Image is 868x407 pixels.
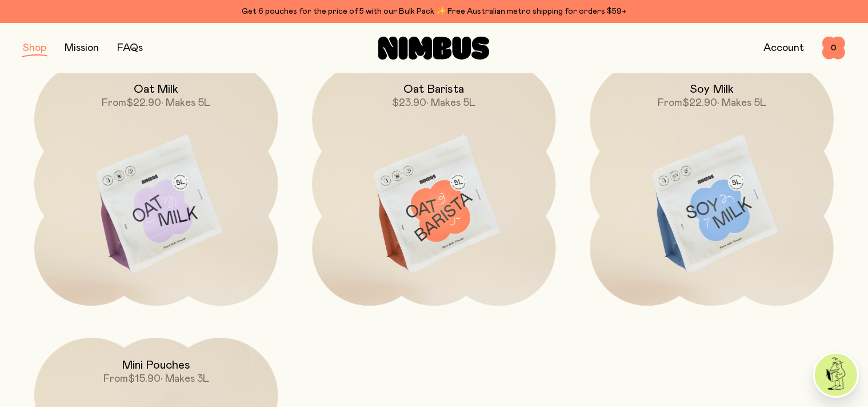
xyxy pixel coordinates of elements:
a: Mission [65,43,99,53]
span: • Makes 5L [426,98,475,108]
span: From [658,98,682,108]
h2: Oat Barista [403,82,464,96]
a: Oat MilkFrom$22.90• Makes 5L [34,62,278,306]
span: From [102,98,126,108]
span: • Makes 5L [161,98,210,108]
span: $15.90 [128,374,161,384]
span: From [103,374,128,384]
button: 0 [822,37,845,60]
a: Soy MilkFrom$22.90• Makes 5L [590,62,834,306]
img: agent [815,354,857,396]
h2: Soy Milk [690,82,734,96]
h2: Oat Milk [134,82,178,96]
a: FAQs [117,43,143,53]
span: • Makes 5L [717,98,766,108]
span: $23.90 [392,98,426,108]
span: • Makes 3L [161,374,209,384]
a: Oat Barista$23.90• Makes 5L [312,62,555,306]
span: $22.90 [126,98,161,108]
a: Account [763,43,804,53]
div: Get 6 pouches for the price of 5 with our Bulk Pack ✨ Free Australian metro shipping for orders $59+ [23,5,845,18]
span: $22.90 [682,98,717,108]
h2: Mini Pouches [122,358,190,372]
